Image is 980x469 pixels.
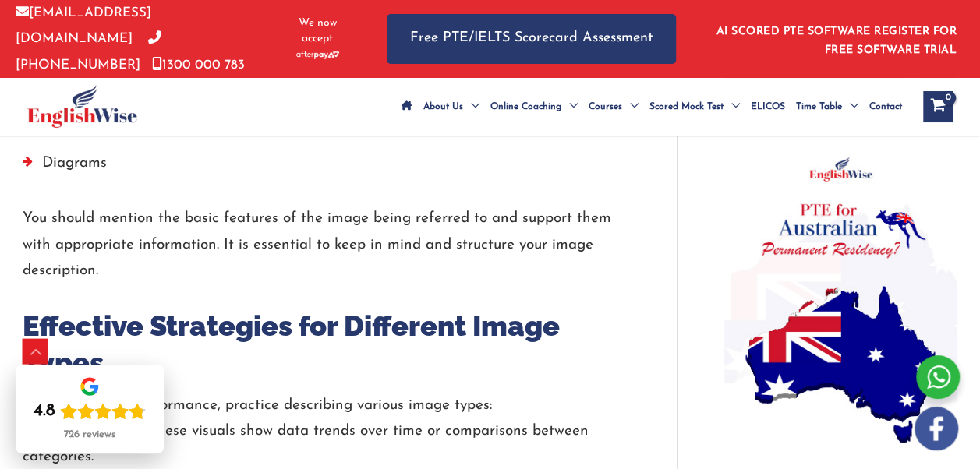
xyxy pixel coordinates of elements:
[288,16,348,47] span: We now accept
[751,79,785,134] span: ELICOS
[796,79,842,134] span: Time Table
[64,428,115,441] div: 726 reviews
[490,79,561,134] span: Online Coaching
[864,79,907,134] a: Contact
[644,79,745,134] a: Scored Mock TestMenu Toggle
[622,79,639,134] span: Menu Toggle
[583,79,644,134] a: CoursesMenu Toggle
[869,79,902,134] span: Contact
[23,307,630,380] h2: Effective Strategies for Different Image Types
[915,407,958,450] img: white-facebook.png
[23,206,630,284] p: You should mention the basic features of the image being referred to and support them with approp...
[16,32,161,71] a: [PHONE_NUMBER]
[485,79,583,134] a: Online CoachingMenu Toggle
[842,79,858,134] span: Menu Toggle
[296,51,339,59] img: Afterpay-Logo
[923,91,953,122] a: View Shopping Cart, empty
[27,85,137,128] img: cropped-ew-logo
[423,79,463,134] span: About Us
[791,79,864,134] a: Time TableMenu Toggle
[561,79,578,134] span: Menu Toggle
[707,13,964,64] aside: Header Widget 1
[418,79,485,134] a: About UsMenu Toggle
[396,79,907,134] nav: Site Navigation: Main Menu
[34,400,55,422] div: 4.8
[34,400,146,422] div: Rating: 4.8 out of 5
[716,26,957,56] a: AI SCORED PTE SOFTWARE REGISTER FOR FREE SOFTWARE TRIAL
[152,58,245,72] a: 1300 000 783
[649,79,724,134] span: Scored Mock Test
[23,150,630,184] li: Diagrams
[16,6,151,45] a: [EMAIL_ADDRESS][DOMAIN_NAME]
[463,79,479,134] span: Menu Toggle
[724,79,740,134] span: Menu Toggle
[387,14,676,63] a: Free PTE/IELTS Scorecard Assessment
[589,79,622,134] span: Courses
[745,79,791,134] a: ELICOS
